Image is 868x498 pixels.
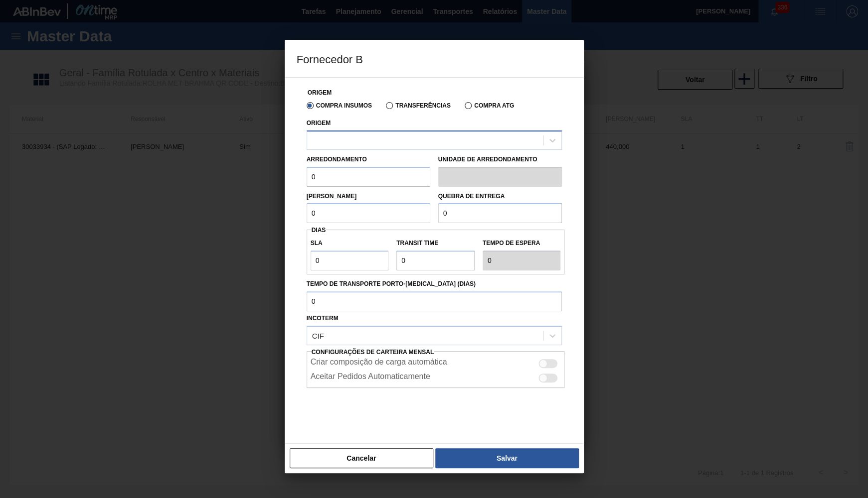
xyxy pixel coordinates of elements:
div: CIF [312,331,324,340]
label: Unidade de arredondamento [438,152,562,167]
label: Criar composição de carga automática [311,358,447,370]
div: Essa configuração habilita aceite automático do pedido do lado do fornecedor [307,370,565,384]
span: Configurações de Carteira Mensal [312,349,434,356]
label: Quebra de entrega [438,193,505,200]
label: SLA [311,236,389,250]
h3: Fornecedor B [285,40,584,78]
button: Salvar [435,448,578,468]
label: Incoterm [307,315,339,322]
label: Origem [308,89,332,96]
label: Aceitar Pedidos Automaticamente [311,372,430,384]
button: Cancelar [290,448,434,468]
label: Transferências [386,102,451,109]
label: Compra ATG [465,102,514,109]
label: Origem [307,120,331,126]
span: Dias [312,227,326,234]
div: Essa configuração habilita a criação automática de composição de carga do lado do fornecedor caso... [307,355,565,370]
label: [PERSON_NAME] [307,193,357,200]
label: Arredondamento [307,156,367,163]
label: Transit Time [396,236,475,250]
label: Tempo de espera [483,236,561,250]
label: Compra Insumos [307,102,372,109]
label: Tempo de Transporte Porto-[MEDICAL_DATA] (dias) [307,277,562,291]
